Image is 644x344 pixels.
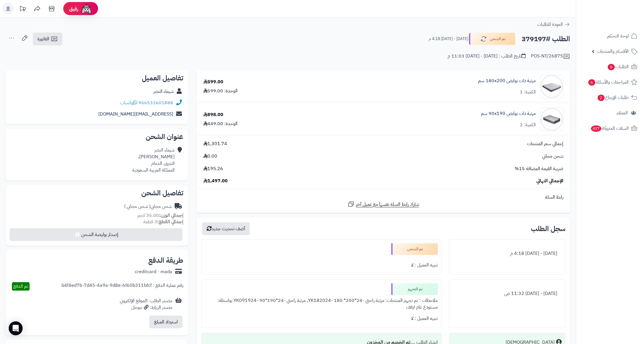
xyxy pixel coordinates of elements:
[10,75,183,82] h2: تفاصيل العميل
[10,133,183,140] h2: عنوان الشحن
[203,153,217,160] span: 0.00
[203,120,238,127] div: الوحدة: 449.00
[98,111,173,118] a: [EMAIL_ADDRESS][DOMAIN_NAME]
[148,257,183,264] h2: طريقة الدفع
[138,99,173,106] a: 966532601888
[531,225,565,232] h3: سجل الطلب
[605,4,638,17] img: logo-2.png
[356,201,419,208] span: شارك رابط السلة نفسها مع عميل آخر
[515,165,563,172] span: ضريبة القيمة المضافة 15%
[590,124,629,132] span: السلات المتروكة
[540,75,563,98] img: 1702708315-RS-09-90x90.jpg
[124,203,151,210] span: ( شحن مجاني )
[531,53,570,60] div: POS-NT/26875
[478,78,536,84] a: مرتبة ذات نوابض 180x200 سم
[580,60,641,74] a: الطلبات6
[520,122,536,128] div: الكمية: 2
[448,53,526,60] div: تاريخ الطلب : [DATE] - [DATE] 11:03 م
[348,201,419,208] a: شارك رابط السلة نفسها مع عميل آخر
[69,5,78,12] span: رفيق
[481,110,536,117] a: مرتبة ذات نوابض 90x190 سم
[135,269,172,275] div: creditcard - mada
[591,125,602,132] span: 427
[202,222,250,235] button: أضف تحديث جديد
[527,141,563,147] span: إجمالي سعر المنتجات
[33,33,62,45] a: الفاتورة
[205,260,438,271] div: تنبيه العميل : لا
[199,194,568,201] div: رابط السلة
[580,75,641,89] a: المراجعات والأسئلة6
[10,228,182,241] button: إصدار بوليصة الشحن
[616,109,628,117] span: العملاء
[203,88,238,94] div: الوحدة: 599.00
[157,218,183,225] strong: إجمالي القطع:
[391,283,438,295] div: تم التجهيز
[203,141,227,147] span: 1,301.74
[588,78,629,86] span: المراجعات والأسئلة
[15,3,30,16] a: تحديثات المنصة
[159,212,183,219] strong: إجمالي الوزن:
[120,99,137,106] a: واتساب
[522,33,570,45] h2: الطلب #379197
[607,63,629,71] span: الطلبات
[597,47,629,55] span: الأقسام والمنتجات
[537,21,570,28] a: العودة للطلبات
[37,35,49,42] span: الفاتورة
[580,121,641,135] a: السلات المتروكة427
[120,304,172,311] div: مصدر الزيارة: جوجل
[520,89,536,96] div: الكمية: 1
[469,33,515,45] button: تم الشحن
[607,64,615,71] span: 6
[580,91,641,105] a: طلبات الإرجاع2
[580,106,641,120] a: العملاء
[138,212,183,219] small: 35.00 كجم
[203,111,223,118] div: 898.00
[580,29,641,43] a: لوحة التحكم
[149,316,182,328] button: استرداد المبلغ
[429,36,468,42] small: [DATE] - [DATE] 4:18 م
[203,79,223,85] div: 599.00
[61,282,183,291] div: رقم عملية الدفع : b4f4ed7b-7d45-4a9a-9d8e-6f60b311bfcf
[597,93,629,102] span: طلبات الإرجاع
[542,153,563,160] span: شحن مجاني
[153,88,174,95] a: شيماء النصر
[536,178,563,184] span: الإجمالي النهائي
[203,178,228,184] span: 1,497.00
[607,32,629,40] span: لوحة التحكم
[537,21,563,28] span: العودة للطلبات
[9,321,23,335] div: Open Intercom Messenger
[132,147,175,173] div: شيماء النصر [PERSON_NAME]، الشرق، الدمام المملكة العربية السعودية
[124,203,172,210] div: شحن مجاني
[205,313,438,324] div: تنبيه العميل : لا
[143,218,183,225] small: 3 قطعة
[13,283,28,290] span: تم الدفع
[453,288,562,299] div: [DATE] - [DATE] 11:32 ص
[10,190,183,197] h2: تفاصيل الشحن
[120,298,172,311] div: مصدر الطلب :الموقع الإلكتروني
[205,295,438,313] div: ملاحظات : تم تجهيز المنتجات: مرتبة راحتي -24*200* 180 -YK182024, مرتبة راحتي -24*190*90 -YK091924...
[391,243,438,255] div: تم الشحن
[597,94,605,101] span: 2
[453,248,562,259] div: [DATE] - [DATE] 4:18 م
[203,165,223,172] span: 195.26
[588,79,596,86] span: 6
[81,3,92,15] img: ai-face.png
[540,108,563,131] img: 1728808024-110601060001-90x90.jpg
